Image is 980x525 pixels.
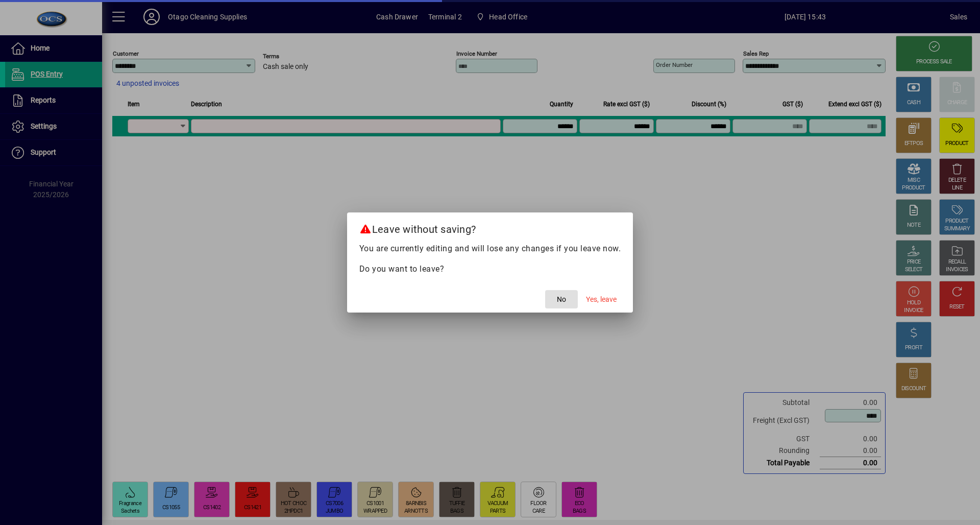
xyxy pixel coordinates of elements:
p: Do you want to leave? [359,263,621,275]
button: No [545,290,578,308]
span: No [557,294,566,305]
h2: Leave without saving? [347,212,633,242]
p: You are currently editing and will lose any changes if you leave now. [359,243,621,255]
span: Yes, leave [586,294,617,305]
button: Yes, leave [582,290,621,308]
